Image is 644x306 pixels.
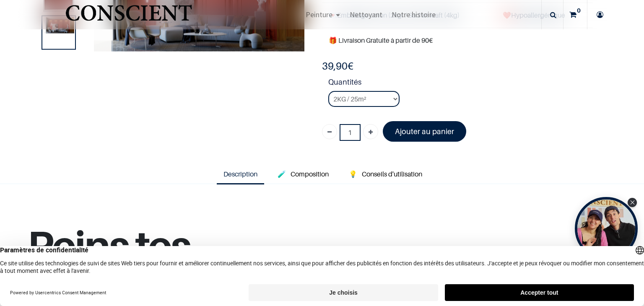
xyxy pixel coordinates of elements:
button: Open chat widget [7,7,32,32]
b: € [322,60,353,72]
span: Description [223,170,257,178]
span: 💡 [349,170,357,178]
div: Tolstoy bubble widget [575,197,638,260]
div: Open Tolstoy widget [575,197,638,260]
font: Ajouter au panier [395,127,454,136]
a: Supprimer [322,124,337,139]
span: Peinture [306,10,332,19]
sup: 0 [575,6,583,15]
span: Nettoyant [350,10,382,19]
strong: Quantités [328,76,593,91]
div: Open Tolstoy [575,197,638,260]
span: Conseils d'utilisation [362,170,422,178]
a: Ajouter [363,124,378,139]
span: 🧪 [278,170,286,178]
font: 🎁 Livraison Gratuite à partir de 90€ [329,36,433,44]
img: Product image [43,17,74,33]
a: Ajouter au panier [383,121,466,142]
span: Notre histoire [392,10,436,19]
div: Close Tolstoy widget [628,198,637,207]
span: Composition [291,170,329,178]
span: 39,90 [322,60,348,72]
